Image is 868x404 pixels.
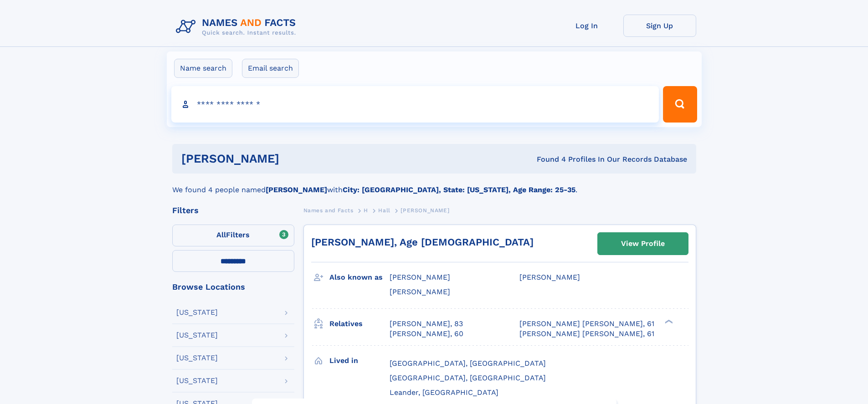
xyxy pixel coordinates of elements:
[408,154,687,164] div: Found 4 Profiles In Our Records Database
[329,316,390,332] h3: Relatives
[329,353,390,368] h3: Lived in
[242,59,299,78] label: Email search
[172,225,294,246] label: Filters
[519,273,580,281] span: [PERSON_NAME]
[390,359,546,368] span: [GEOGRAPHIC_DATA], [GEOGRAPHIC_DATA]
[390,373,546,382] span: [GEOGRAPHIC_DATA], [GEOGRAPHIC_DATA]
[401,207,449,214] span: [PERSON_NAME]
[176,354,218,362] div: [US_STATE]
[329,270,390,285] h3: Also known as
[621,233,665,254] div: View Profile
[343,185,575,194] b: City: [GEOGRAPHIC_DATA], State: [US_STATE], Age Range: 25-35
[519,329,654,339] a: [PERSON_NAME] [PERSON_NAME], 61
[176,309,218,316] div: [US_STATE]
[390,388,498,397] span: Leander, [GEOGRAPHIC_DATA]
[390,329,463,339] a: [PERSON_NAME], 60
[364,207,368,214] span: H
[171,86,659,123] input: search input
[390,273,450,281] span: [PERSON_NAME]
[303,205,354,216] a: Names and Facts
[390,287,450,296] span: [PERSON_NAME]
[172,206,294,215] div: Filters
[172,15,303,39] img: Logo Names and Facts
[311,236,534,248] a: [PERSON_NAME], Age [DEMOGRAPHIC_DATA]
[266,185,327,194] b: [PERSON_NAME]
[623,15,696,37] a: Sign Up
[176,332,218,339] div: [US_STATE]
[378,207,390,214] span: Hall
[378,205,390,216] a: Hall
[174,59,232,78] label: Name search
[598,233,688,255] a: View Profile
[390,319,463,329] a: [PERSON_NAME], 83
[550,15,623,37] a: Log In
[181,153,408,164] h1: [PERSON_NAME]
[172,283,294,291] div: Browse Locations
[663,86,697,123] button: Search Button
[216,230,226,239] span: All
[176,377,218,384] div: [US_STATE]
[172,174,696,195] div: We found 4 people named with .
[364,205,368,216] a: H
[663,318,673,324] div: ❯
[519,319,654,329] a: [PERSON_NAME] [PERSON_NAME], 61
